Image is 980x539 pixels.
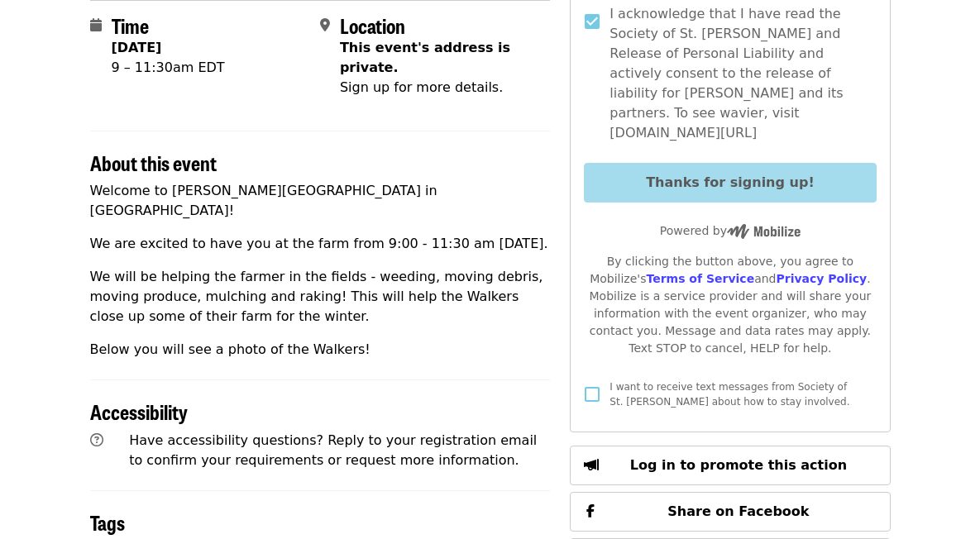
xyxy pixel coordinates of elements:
img: Powered by Mobilize [727,224,801,239]
span: Powered by [660,224,801,237]
span: Have accessibility questions? Reply to your registration email to confirm your requirements or re... [129,432,537,468]
span: Tags [90,508,125,537]
span: I acknowledge that I have read the Society of St. [PERSON_NAME] and Release of Personal Liability... [610,4,863,143]
a: Terms of Service [646,272,754,285]
span: About this event [90,148,217,177]
span: I want to receive text messages from Society of St. [PERSON_NAME] about how to stay involved. [610,381,849,408]
p: We are excited to have you at the farm from 9:00 - 11:30 am [DATE]. [90,234,551,254]
i: calendar icon [90,17,102,33]
span: Location [340,11,405,40]
div: 9 – 11:30am EDT [112,58,225,78]
span: Accessibility [90,397,188,426]
span: Share on Facebook [667,503,809,519]
button: Share on Facebook [570,492,890,532]
span: This event's address is private. [340,40,510,75]
p: Below you will see a photo of the Walkers! [90,340,551,360]
strong: [DATE] [112,40,162,55]
i: question-circle icon [90,432,103,448]
a: Privacy Policy [776,272,867,285]
p: Welcome to [PERSON_NAME][GEOGRAPHIC_DATA] in [GEOGRAPHIC_DATA]! [90,181,551,221]
span: Log in to promote this action [630,457,847,473]
span: Time [112,11,149,40]
div: By clicking the button above, you agree to Mobilize's and . Mobilize is a service provider and wi... [584,253,876,357]
button: Thanks for signing up! [584,163,876,203]
span: Sign up for more details. [340,79,503,95]
button: Log in to promote this action [570,446,890,485]
p: We will be helping the farmer in the fields - weeding, moving debris, moving produce, mulching an... [90,267,551,327]
i: map-marker-alt icon [320,17,330,33]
